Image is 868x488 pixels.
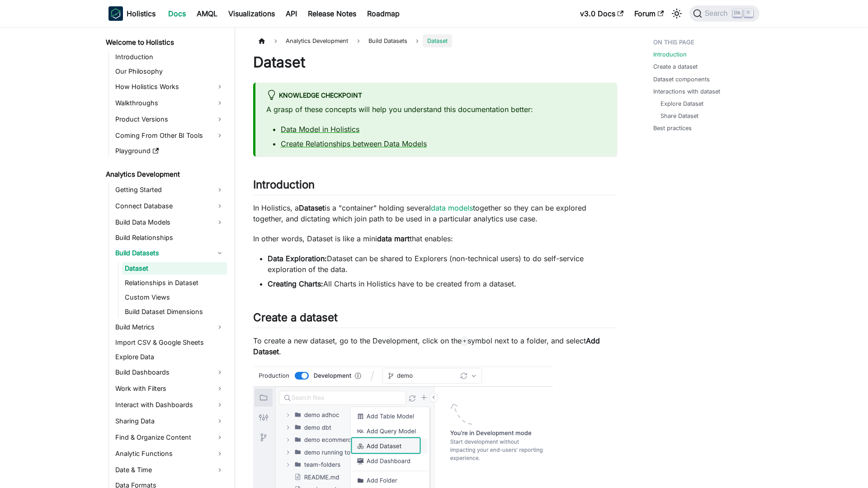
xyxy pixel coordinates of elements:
a: Interact with Dashboards [113,398,227,412]
strong: Dataset [299,203,325,212]
button: Search (Ctrl+K) [689,5,759,22]
img: Holistics [108,6,123,21]
a: How Holistics Works [113,80,227,94]
strong: Creating Charts: [268,279,323,288]
a: Build Metrics [113,320,227,334]
p: A grasp of these concepts will help you understand this documentation better: [266,104,606,115]
a: Custom Views [122,291,227,304]
a: Roadmap [362,6,405,21]
span: Build Datasets [364,34,412,47]
button: Switch between dark and light mode (currently light mode) [670,6,684,21]
a: Relationships in Dataset [122,277,227,289]
a: Introduction [113,51,227,63]
a: Analytic Functions [113,446,227,461]
a: Home page [253,34,270,47]
span: Dataset [423,34,452,47]
a: Product Versions [113,112,227,127]
a: Data Model in Holistics [281,125,359,134]
a: Our Philosophy [113,65,227,78]
a: Docs [163,6,191,21]
a: Coming From Other BI Tools [113,128,227,143]
a: Share Dataset [660,112,698,120]
a: Build Datasets [113,246,227,260]
a: Create Relationships between Data Models [281,139,427,148]
a: Create a dataset [653,62,698,71]
p: In Holistics, a is a "container" holding several together so they can be explored together, and d... [253,202,617,224]
b: Holistics [127,8,156,19]
a: Sharing Data [113,414,227,428]
span: Analytics Development [281,34,353,47]
a: Explore Dataset [660,99,703,108]
a: Date & Time [113,463,227,477]
a: API [280,6,302,21]
a: Build Dataset Dimensions [122,305,227,318]
h1: Dataset [253,53,617,71]
a: Visualizations [223,6,280,21]
h2: Introduction [253,178,617,195]
a: Walkthroughs [113,96,227,110]
strong: data mart [377,234,410,243]
a: Build Data Models [113,215,227,230]
nav: Docs sidebar [99,27,235,488]
a: data models [431,203,473,212]
p: In other words, Dataset is like a mini that enables: [253,233,617,244]
a: Best practices [653,124,692,132]
a: Introduction [653,50,687,59]
a: AMQL [191,6,223,21]
a: Build Relationships [113,231,227,244]
li: All Charts in Holistics have to be created from a dataset. [268,278,617,289]
a: HolisticsHolistics [108,6,156,21]
a: Find & Organize Content [113,430,227,445]
a: Dataset components [653,75,710,84]
span: Search [702,9,733,18]
a: Interactions with dataset [653,87,720,96]
a: Release Notes [302,6,362,21]
h2: Create a dataset [253,311,617,328]
nav: Breadcrumbs [253,34,617,47]
a: Playground [113,145,227,157]
a: Explore Data [113,351,227,363]
a: Getting Started [113,183,227,197]
a: Build Dashboards [113,365,227,380]
a: v3.0 Docs [575,6,629,21]
div: Knowledge Checkpoint [266,90,606,102]
a: Forum [629,6,669,21]
code: + [462,337,467,346]
a: Work with Filters [113,381,227,396]
a: Dataset [122,262,227,275]
a: Import CSV & Google Sheets [113,336,227,349]
p: To create a new dataset, go to the Development, click on the symbol next to a folder, and select . [253,335,617,357]
strong: Data Exploration: [268,254,327,263]
a: Welcome to Holistics [103,36,227,49]
a: Connect Database [113,199,227,213]
kbd: K [744,9,753,17]
a: Analytics Development [103,168,227,181]
li: Dataset can be shared to Explorers (non-technical users) to do self-service exploration of the data. [268,253,617,275]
